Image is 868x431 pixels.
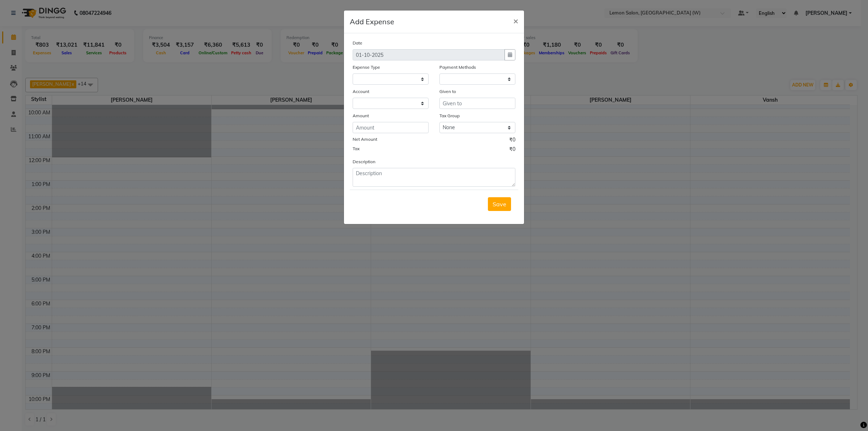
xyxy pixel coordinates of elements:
[353,64,380,71] label: Expense Type
[509,145,515,155] span: ₹0
[439,64,476,71] label: Payment Methods
[353,159,375,165] label: Description
[439,98,515,109] input: Given to
[493,200,506,208] span: Save
[509,136,515,145] span: ₹0
[350,16,394,27] h5: Add Expense
[353,145,359,152] label: Tax
[353,136,377,143] label: Net Amount
[507,10,524,31] button: Close
[353,40,362,46] label: Date
[439,88,456,95] label: Given to
[513,15,518,26] span: ×
[353,122,429,133] input: Amount
[353,113,369,119] label: Amount
[439,113,460,119] label: Tax Group
[353,88,369,95] label: Account
[488,197,511,211] button: Save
